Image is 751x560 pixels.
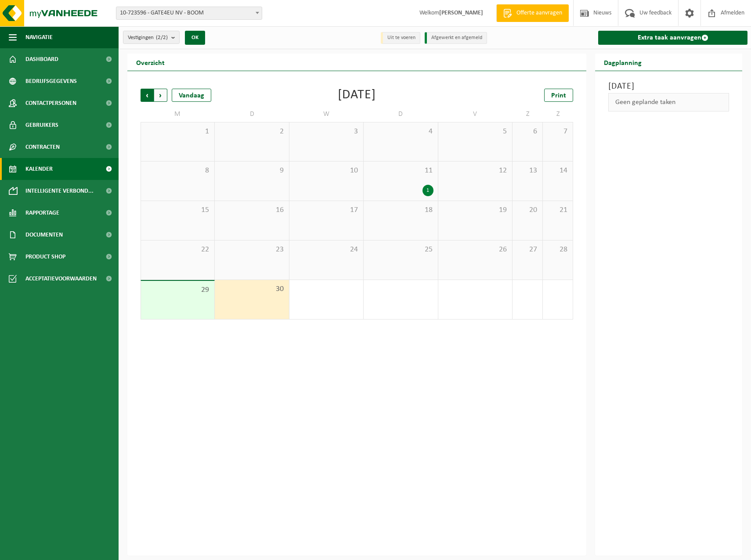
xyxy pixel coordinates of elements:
[156,35,168,40] count: (2/2)
[547,205,568,215] span: 21
[598,31,747,45] a: Extra taak aanvragen
[219,205,284,215] span: 16
[145,205,210,215] span: 15
[517,127,538,136] span: 6
[368,245,433,255] span: 25
[25,92,76,114] span: Contactpersonen
[368,127,433,136] span: 4
[145,285,210,295] span: 29
[368,166,433,176] span: 11
[496,4,569,22] a: Offerte aanvragen
[219,166,284,176] span: 9
[141,89,154,102] span: Vorige
[425,32,487,44] li: Afgewerkt en afgemeld
[517,166,538,176] span: 13
[517,245,538,255] span: 27
[547,127,568,136] span: 7
[215,106,289,122] td: D
[547,245,568,255] span: 28
[25,114,58,136] span: Gebruikers
[422,185,433,196] div: 1
[381,32,420,44] li: Uit te voeren
[517,205,538,215] span: 20
[25,70,77,92] span: Bedrijfsgegevens
[145,127,210,136] span: 1
[513,106,543,122] td: Z
[294,166,359,176] span: 10
[25,246,65,268] span: Product Shop
[25,26,53,48] span: Navigatie
[338,89,376,102] div: [DATE]
[116,7,262,20] span: 10-723596 - GATE4EU NV - BOOM
[547,166,568,176] span: 14
[154,89,167,102] span: Volgende
[25,180,94,202] span: Intelligente verbond...
[25,136,60,158] span: Contracten
[145,245,210,255] span: 22
[368,205,433,215] span: 18
[443,166,508,176] span: 12
[595,54,650,71] h2: Dagplanning
[25,268,97,290] span: Acceptatievoorwaarden
[128,31,168,44] span: Vestigingen
[544,89,573,102] a: Print
[25,48,58,70] span: Dashboard
[25,158,53,180] span: Kalender
[123,31,180,44] button: Vestigingen(2/2)
[438,106,513,122] td: V
[219,127,284,136] span: 2
[294,245,359,255] span: 24
[185,31,205,45] button: OK
[294,205,359,215] span: 17
[141,106,215,122] td: M
[443,205,508,215] span: 19
[543,106,573,122] td: Z
[219,284,284,294] span: 30
[25,224,63,246] span: Documenten
[439,10,483,16] strong: [PERSON_NAME]
[443,245,508,255] span: 26
[608,93,729,111] div: Geen geplande taken
[289,106,364,122] td: W
[25,202,59,224] span: Rapportage
[116,7,262,19] span: 10-723596 - GATE4EU NV - BOOM
[127,54,173,71] h2: Overzicht
[514,9,564,18] span: Offerte aanvragen
[172,89,211,102] div: Vandaag
[219,245,284,255] span: 23
[294,127,359,136] span: 3
[364,106,438,122] td: D
[145,166,210,176] span: 8
[551,92,566,99] span: Print
[608,80,729,93] h3: [DATE]
[443,127,508,136] span: 5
